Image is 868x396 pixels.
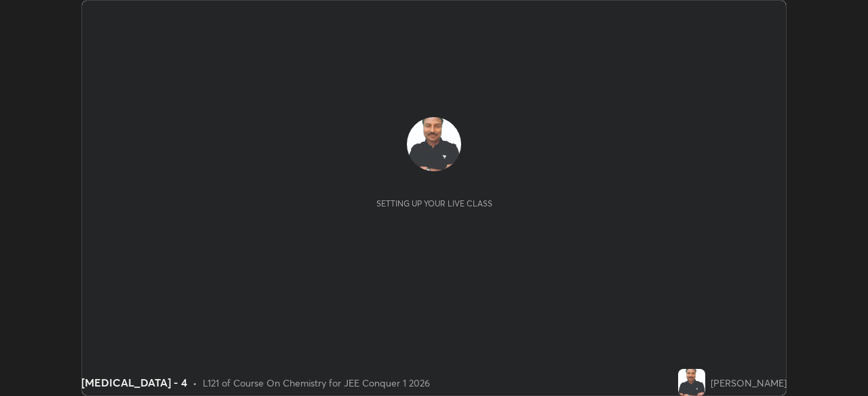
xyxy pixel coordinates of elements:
[711,376,787,390] div: [PERSON_NAME]
[193,376,197,390] div: •
[376,198,492,208] div: Setting up your live class
[407,117,461,171] img: 082fcddd6cff4f72b7e77e0352d4d048.jpg
[203,376,430,390] div: L121 of Course On Chemistry for JEE Conquer 1 2026
[678,369,705,396] img: 082fcddd6cff4f72b7e77e0352d4d048.jpg
[81,374,187,391] div: [MEDICAL_DATA] - 4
